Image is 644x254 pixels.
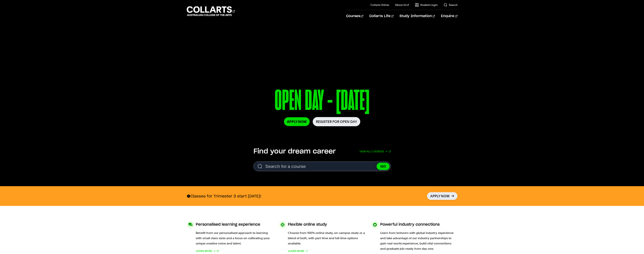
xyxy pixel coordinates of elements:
h2: Find your dream career [253,147,336,156]
a: Study Information [400,10,435,22]
a: Apply Now [284,117,310,126]
a: View all courses [360,147,391,156]
span: Learn More [288,248,304,254]
a: Register for Open Day [313,117,360,126]
h3: Personalised learning experience [196,221,260,228]
span: Learn More [196,248,212,254]
a: Enquire [441,10,457,22]
h3: Flexible online study [288,221,327,228]
a: Search [444,3,457,7]
a: Collarts Life [369,10,394,22]
a: Courses [346,10,363,22]
input: Search for a course [253,162,391,171]
p: OPEN DAY - [DATE] [241,86,403,117]
p: Learn from lecturers with global industry experience and take advantage of our industry partnersh... [380,230,457,251]
form: Search [253,162,391,171]
p: Classes for Trimester 3 start [DATE]! [187,194,261,199]
a: Student Login [415,3,438,7]
a: Apply Now [427,192,457,200]
a: Learn More [196,248,219,254]
a: About Us [395,3,409,7]
p: Choose from 100% online study, on-campus study or a blend of both, with part-time and full-time o... [288,230,365,246]
button: GO [377,163,390,170]
h3: Powerful industry connections [380,221,440,228]
p: Benefit from our personalised approach to learning with small class sizes and a focus on cultivat... [196,230,273,246]
div: Go to homepage [187,6,235,17]
a: Collarts Online [370,3,389,7]
a: Learn More [288,248,308,254]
